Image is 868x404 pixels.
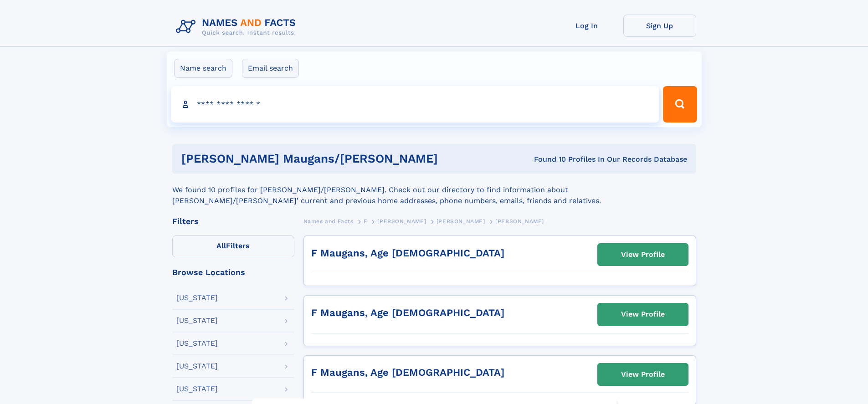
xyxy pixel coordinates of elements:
[364,215,367,227] a: F
[176,363,218,370] div: [US_STATE]
[176,385,218,393] div: [US_STATE]
[172,174,696,206] div: We found 10 profiles for [PERSON_NAME]/[PERSON_NAME]. Check out our directory to find information...
[621,244,665,265] div: View Profile
[550,15,623,37] a: Log In
[598,303,688,325] a: View Profile
[242,59,299,78] label: Email search
[176,317,218,324] div: [US_STATE]
[437,218,485,225] span: [PERSON_NAME]
[303,215,354,227] a: Names and Facts
[172,15,303,39] img: Logo Names and Facts
[623,15,696,37] a: Sign Up
[663,86,697,123] button: Search Button
[216,241,226,250] span: All
[171,86,659,123] input: search input
[176,294,218,302] div: [US_STATE]
[598,244,688,266] a: View Profile
[495,218,544,225] span: [PERSON_NAME]
[364,218,367,225] span: F
[437,215,485,227] a: [PERSON_NAME]
[174,59,232,78] label: Name search
[311,307,504,318] a: F Maugans, Age [DEMOGRAPHIC_DATA]
[172,268,294,276] div: Browse Locations
[311,247,504,259] a: F Maugans, Age [DEMOGRAPHIC_DATA]
[377,218,426,225] span: [PERSON_NAME]
[172,217,294,225] div: Filters
[621,304,665,325] div: View Profile
[377,215,426,227] a: [PERSON_NAME]
[598,363,688,385] a: View Profile
[621,364,665,385] div: View Profile
[172,235,294,257] label: Filters
[486,154,687,164] div: Found 10 Profiles In Our Records Database
[176,340,218,347] div: [US_STATE]
[181,153,486,164] h1: [PERSON_NAME] Maugans/[PERSON_NAME]
[311,367,504,378] a: F Maugans, Age [DEMOGRAPHIC_DATA]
